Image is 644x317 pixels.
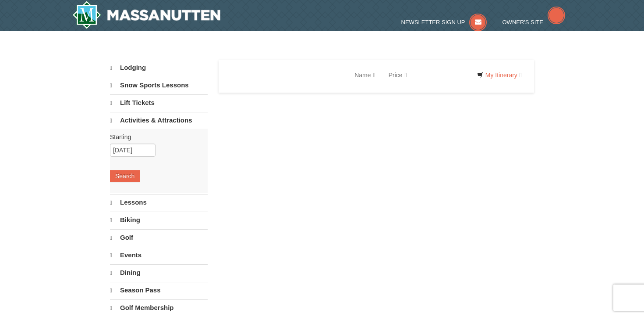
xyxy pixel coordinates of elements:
a: Lessons [110,194,208,211]
a: Biking [110,212,208,228]
a: Events [110,247,208,263]
a: Snow Sports Lessons [110,77,208,94]
a: Dining [110,264,208,281]
button: Search [110,170,140,182]
img: Massanutten Resort Logo [72,1,220,29]
a: Price [382,66,414,84]
span: Owner's Site [502,19,544,25]
label: Starting [110,133,201,141]
a: Activities & Attractions [110,112,208,129]
a: Newsletter Sign Up [401,19,487,25]
a: Name [348,66,382,84]
a: Golf [110,229,208,246]
a: Massanutten Resort [72,1,220,29]
a: Owner's Site [502,19,566,25]
a: Season Pass [110,282,208,299]
a: Golf Membership [110,299,208,316]
span: Newsletter Sign Up [401,19,465,25]
a: Lodging [110,60,208,76]
a: My Itinerary [471,68,527,82]
a: Lift Tickets [110,94,208,111]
